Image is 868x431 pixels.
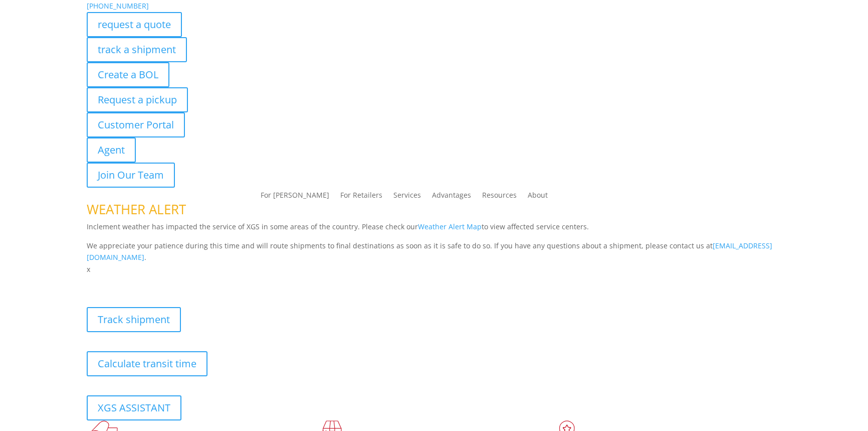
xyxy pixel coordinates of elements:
a: For [PERSON_NAME] [261,192,329,203]
a: Create a BOL [87,62,169,87]
a: Request a pickup [87,87,188,112]
a: request a quote [87,12,182,37]
a: Track shipment [87,307,181,332]
a: track a shipment [87,37,187,62]
a: About [528,192,548,203]
a: Agent [87,137,136,163]
p: Inclement weather has impacted the service of XGS in some areas of the country. Please check our ... [87,221,781,240]
a: Customer Portal [87,112,185,137]
a: For Retailers [340,192,382,203]
a: XGS ASSISTANT [87,395,181,420]
a: [PHONE_NUMBER] [87,1,149,11]
a: Advantages [432,192,471,203]
a: Calculate transit time [87,351,207,376]
p: We appreciate your patience during this time and will route shipments to final destinations as so... [87,240,781,264]
b: Visibility, transparency, and control for your entire supply chain. [87,277,310,286]
a: Resources [482,192,517,203]
span: WEATHER ALERT [87,200,186,218]
a: Weather Alert Map [418,222,482,231]
a: Join Our Team [87,163,175,188]
p: x [87,263,781,275]
a: Services [393,192,421,203]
